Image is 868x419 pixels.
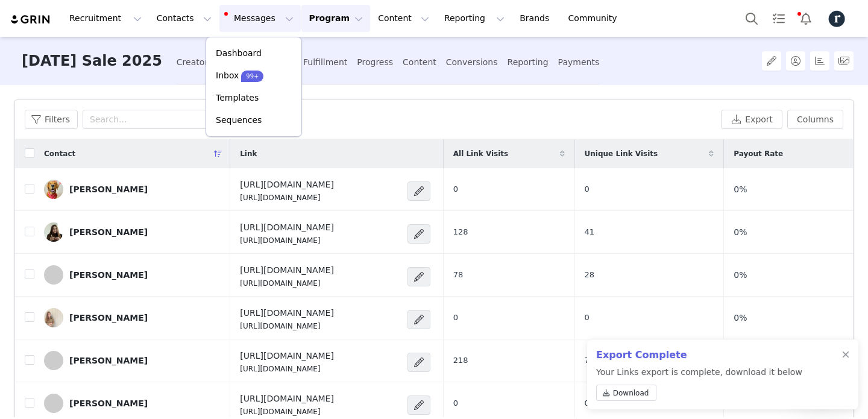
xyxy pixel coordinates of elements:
p: [URL][DOMAIN_NAME] [240,364,334,374]
div: [PERSON_NAME] [69,227,148,237]
p: Inbox [216,69,239,82]
p: [URL][DOMAIN_NAME] [240,321,334,332]
span: 74 [585,354,595,367]
h4: [URL][DOMAIN_NAME] [240,178,334,191]
div: [PERSON_NAME] [69,184,148,194]
a: [PERSON_NAME] [44,351,221,370]
span: 0 [453,183,458,195]
div: Progress [357,46,393,78]
span: 0 [585,183,590,195]
p: Sequences [216,114,262,127]
button: Reporting [437,5,512,32]
a: [PERSON_NAME] [44,394,221,413]
h4: [URL][DOMAIN_NAME] [240,350,334,362]
div: Conversions [446,46,498,78]
h2: Export Complete [596,348,802,362]
div: Content [403,46,436,78]
span: 41 [585,226,595,238]
span: 0% [734,183,747,196]
img: grin logo [10,14,52,25]
a: Brands [512,5,560,32]
a: Tasks [766,5,792,32]
h4: [URL][DOMAIN_NAME] [240,307,334,320]
p: Templates [216,92,259,104]
a: [PERSON_NAME] [44,222,221,242]
a: Community [561,5,630,32]
p: Dashboard [216,47,262,60]
span: Unique Link Visits [585,148,658,159]
span: 0% [734,226,747,239]
span: 0 [585,397,590,409]
span: Contact [44,148,75,159]
button: Filters [25,110,78,129]
p: 99+ [246,72,259,81]
input: Search... [83,110,233,129]
a: [PERSON_NAME] [44,308,221,327]
p: [URL][DOMAIN_NAME] [240,406,334,417]
button: Search [738,5,765,32]
div: [PERSON_NAME] [69,356,148,365]
span: 0 [453,312,458,324]
button: Content [371,5,436,32]
span: 0% [734,312,747,324]
div: Creators [177,46,213,78]
button: Recruitment [62,5,149,32]
button: Profile [820,9,858,28]
p: Your Links export is complete, download it below [596,366,802,406]
div: [PERSON_NAME] [69,313,148,323]
h4: [URL][DOMAIN_NAME] [240,221,334,234]
p: [URL][DOMAIN_NAME] [240,235,334,246]
p: [URL][DOMAIN_NAME] [240,192,334,203]
span: 0 [453,397,458,409]
h4: [URL][DOMAIN_NAME] [240,264,334,277]
a: Download [596,385,656,401]
img: 300968b1-3bc7-401a-9878-0c14c3f19b32.jpg [44,308,63,327]
span: 78 [453,269,464,281]
button: Messages [219,5,301,32]
div: Reporting [508,46,549,78]
span: 128 [453,226,468,238]
button: Columns [787,110,843,129]
span: Download [613,388,649,399]
span: 218 [453,354,468,367]
span: Payout Rate [734,148,783,159]
h4: [URL][DOMAIN_NAME] [240,392,334,405]
img: 60a0aa24-6063-4113-b236-8efe951fc1df.jpg [44,222,63,242]
a: [PERSON_NAME] [44,180,221,199]
span: 28 [585,269,595,281]
span: 0% [734,269,747,282]
button: Notifications [793,5,819,32]
a: [PERSON_NAME] [44,265,221,285]
div: [PERSON_NAME] [69,399,148,408]
div: Payments [558,46,600,78]
span: Link [240,148,257,159]
img: adf2258e-8652-48f1-8dc5-12e5e6e16aa9.jpg [44,180,63,199]
img: 1f45c7a0-75d0-4cb6-a033-eed358b362f0.jpg [827,9,846,28]
span: 0 [585,312,590,324]
p: [URL][DOMAIN_NAME] [240,278,334,289]
button: Program [301,5,370,32]
button: Contacts [149,5,219,32]
div: Fulfillment [303,46,347,78]
div: [PERSON_NAME] [69,270,148,280]
button: Export [721,110,782,129]
span: All Link Visits [453,148,508,159]
h3: [DATE] Sale 2025 [22,37,162,86]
